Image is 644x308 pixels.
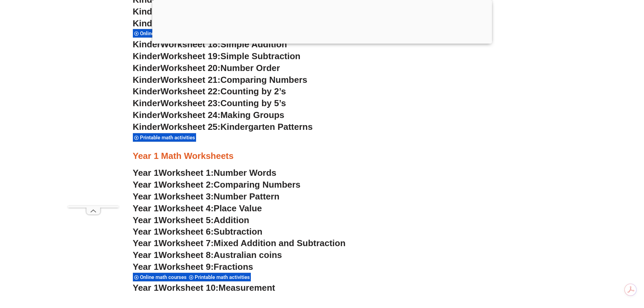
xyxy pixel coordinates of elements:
span: Kinder [133,63,161,73]
span: Counting by 5’s [220,98,286,108]
span: Worksheet 6: [159,227,214,237]
span: Subtraction [214,227,262,237]
span: Worksheet 8: [159,250,214,260]
a: Year 1Worksheet 10:Measurement [133,283,275,293]
div: Online math courses [133,273,188,282]
span: Worksheet 1: [159,168,214,178]
span: Kinder [133,110,161,120]
a: Year 1Worksheet 9:Fractions [133,262,253,272]
span: Comparing Numbers [220,75,307,85]
span: Place Value [214,203,262,213]
a: Year 1Worksheet 4:Place Value [133,203,262,213]
span: Comparing Numbers [214,180,301,190]
span: Worksheet 4: [159,203,214,213]
span: Printable math activities [140,135,197,141]
a: Year 1Worksheet 8:Australian coins [133,250,282,260]
a: Year 1Worksheet 7:Mixed Addition and Subtraction [133,238,346,248]
iframe: Chat Widget [531,232,644,308]
span: Worksheet 5: [159,215,214,225]
span: Addition [214,215,249,225]
span: Worksheet 22: [161,86,220,96]
a: Year 1Worksheet 5:Addition [133,215,249,225]
span: Worksheet 24: [161,110,220,120]
span: Kinder [133,98,161,108]
span: Worksheet 25: [161,122,220,132]
span: Making Groups [220,110,284,120]
a: Year 1Worksheet 6:Subtraction [133,227,263,237]
span: Mixed Addition and Subtraction [214,238,345,248]
span: Worksheet 10: [159,283,218,293]
span: Number Words [214,168,277,178]
span: Counting by 2’s [220,86,286,96]
span: Simple Addition [220,39,287,49]
span: Kinder [133,122,161,132]
div: Printable math activities [133,133,196,142]
span: Kinder [133,86,161,96]
span: Fractions [214,262,253,272]
span: Number Order [220,63,280,73]
span: Kinder [133,51,161,61]
span: Online math courses [140,30,189,37]
span: Worksheet 23: [161,98,220,108]
span: Kinder [133,6,161,17]
span: Printable math activities [195,274,252,280]
div: Online math courses [133,29,188,38]
h3: Year 1 Math Worksheets [133,150,511,162]
span: Worksheet 3: [159,191,214,202]
span: Kinder [133,75,161,85]
span: Kindergarten Patterns [220,122,313,132]
span: Worksheet 21: [161,75,220,85]
span: Online math courses [140,274,189,280]
span: Number Pattern [214,191,280,202]
span: Worksheet 18: [161,39,220,49]
a: Year 1Worksheet 3:Number Pattern [133,191,280,202]
span: Kinder [133,18,161,28]
span: Worksheet 20: [161,63,220,73]
span: Worksheet 9: [159,262,214,272]
span: Worksheet 19: [161,51,220,61]
span: Worksheet 2: [159,180,214,190]
span: Kinder [133,39,161,49]
span: Australian coins [214,250,282,260]
a: Year 1Worksheet 2:Comparing Numbers [133,180,301,190]
div: Printable math activities [188,273,251,282]
a: Year 1Worksheet 1:Number Words [133,168,277,178]
iframe: Advertisement [68,16,119,206]
span: Measurement [218,283,275,293]
span: Simple Subtraction [220,51,301,61]
span: Worksheet 7: [159,238,214,248]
